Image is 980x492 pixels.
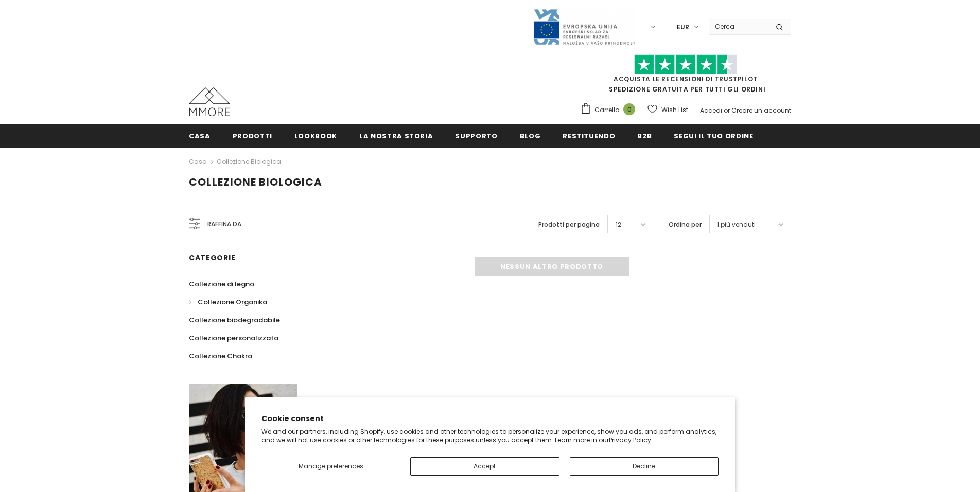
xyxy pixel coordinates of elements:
p: We and our partners, including Shopify, use cookies and other technologies to personalize your ex... [261,428,719,444]
button: Manage preferences [261,457,400,476]
span: Manage preferences [299,462,363,470]
span: Blog [520,131,541,141]
a: Wish List [647,101,688,119]
a: Prodotti [233,124,272,147]
span: La nostra storia [359,131,433,141]
span: Lookbook [294,131,337,141]
a: B2B [637,124,652,147]
a: Segui il tuo ordine [674,124,753,147]
span: Carrello [594,105,619,115]
a: Collezione di legno [189,275,254,293]
span: SPEDIZIONE GRATUITA PER TUTTI GLI ORDINI [580,59,791,94]
span: 12 [616,220,621,230]
span: Collezione Organika [198,297,267,307]
a: Javni Razpis [533,22,636,31]
span: 0 [623,103,635,115]
a: Restituendo [563,124,615,147]
img: Fidati di Pilot Stars [634,54,737,75]
label: Ordina per [669,220,702,230]
label: Prodotti per pagina [538,220,600,230]
a: La nostra storia [359,124,433,147]
span: EUR [677,22,689,32]
span: Collezione personalizzata [189,333,278,343]
a: Carrello 0 [580,102,640,118]
input: Search Site [709,19,768,34]
a: supporto [455,124,497,147]
span: Raffina da [207,218,241,230]
span: B2B [637,131,652,141]
span: supporto [455,131,497,141]
button: Accept [410,457,559,476]
button: Decline [570,457,719,476]
a: Accedi [700,106,722,115]
a: Acquista le recensioni di TrustPilot [614,75,758,83]
span: Restituendo [563,131,615,141]
a: Creare un account [731,106,791,115]
img: Casi MMORE [189,87,230,116]
a: Collezione personalizzata [189,329,278,347]
span: Categorie [189,252,235,263]
img: Javni Razpis [533,8,636,46]
a: Blog [520,124,541,147]
a: Privacy Policy [609,435,651,444]
a: Casa [189,156,207,168]
a: Lookbook [294,124,337,147]
a: Collezione Organika [189,293,267,311]
h2: Cookie consent [261,413,719,424]
span: or [724,106,730,115]
a: Casa [189,124,211,147]
span: Collezione biologica [189,175,322,189]
span: Collezione di legno [189,279,254,289]
a: Collezione biodegradabile [189,311,280,329]
a: Collezione Chakra [189,347,252,365]
span: Casa [189,131,211,141]
span: Collezione biodegradabile [189,315,280,325]
span: Collezione Chakra [189,351,252,361]
span: Wish List [661,105,688,115]
span: I più venduti [717,220,756,230]
a: Collezione biologica [217,157,281,166]
span: Prodotti [233,131,272,141]
span: Segui il tuo ordine [674,131,753,141]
